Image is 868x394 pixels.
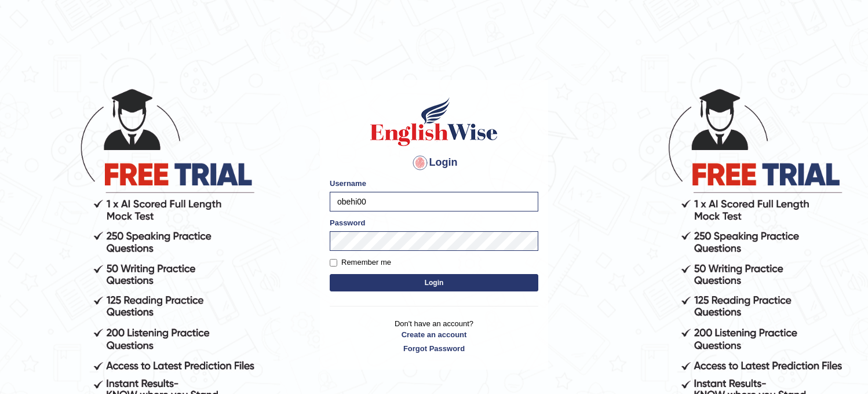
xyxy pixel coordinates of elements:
a: Forgot Password [330,343,538,354]
p: Don't have an account? [330,318,538,354]
label: Password [330,217,365,228]
img: Logo of English Wise sign in for intelligent practice with AI [368,96,500,148]
label: Username [330,178,366,189]
label: Remember me [330,257,391,268]
a: Create an account [330,329,538,340]
button: Login [330,274,538,291]
h4: Login [330,154,538,172]
input: Remember me [330,259,337,267]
